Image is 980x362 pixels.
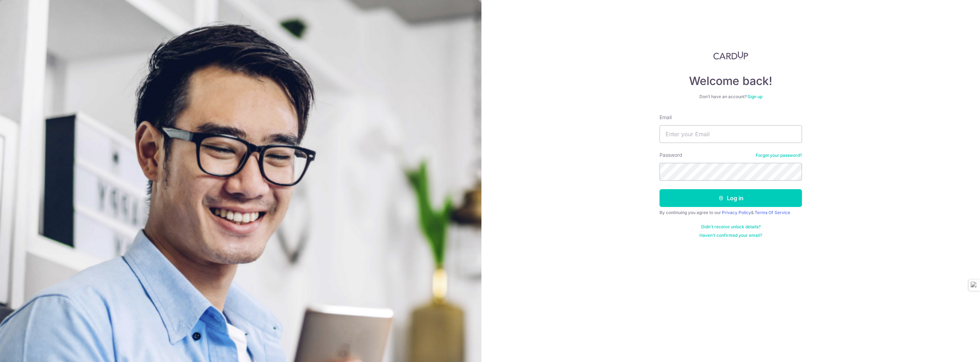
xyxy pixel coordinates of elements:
button: Log in [660,189,802,207]
a: Didn't receive unlock details? [701,224,761,230]
label: Email [660,114,672,121]
a: Terms Of Service [755,210,790,215]
div: By continuing you agree to our & [660,210,802,215]
input: Enter your Email [660,125,802,143]
h4: Welcome back! [660,74,802,88]
img: CardUp Logo [713,51,748,60]
a: Forgot your password? [756,153,802,158]
div: Don’t have an account? [660,94,802,100]
a: Sign up [747,94,762,99]
a: Haven't confirmed your email? [699,233,762,238]
label: Password [660,151,682,159]
a: Privacy Policy [722,210,751,215]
